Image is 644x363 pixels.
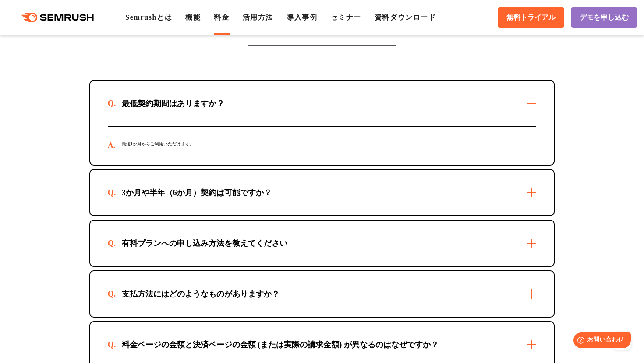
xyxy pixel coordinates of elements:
span: デモを申し込む [580,13,629,22]
a: 導入事例 [287,14,317,21]
a: デモを申し込む [571,7,637,28]
div: 有料プランへの申し込み方法を教えてください [108,238,301,249]
a: 料金 [214,14,229,21]
a: 機能 [185,14,201,21]
div: 支払方法にはどのようなものがありますか？ [108,289,294,299]
div: 料金ページの金額と決済ページの金額 (または実際の請求金額) が異なるのはなぜですか？ [108,339,453,350]
div: 最短1か月からご利用いただけます。 [108,127,537,165]
a: セミナー [330,14,361,21]
div: 3か月や半年（6か月）契約は可能ですか？ [108,187,286,198]
a: 活用方法 [243,14,273,21]
a: 資料ダウンロード [375,14,436,21]
span: 無料トライアル [506,13,556,22]
div: 最低契約期間はありますか？ [108,98,238,109]
iframe: Help widget launcher [566,329,634,353]
a: 無料トライアル [498,7,564,28]
a: Semrushとは [125,14,172,21]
